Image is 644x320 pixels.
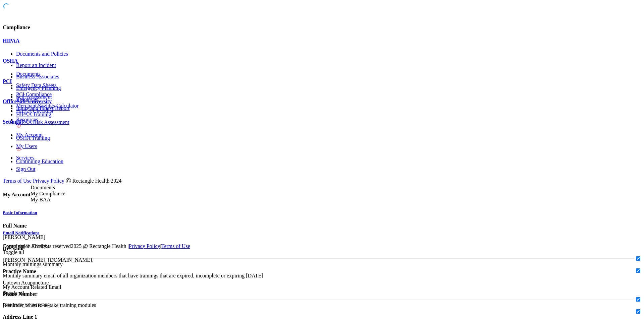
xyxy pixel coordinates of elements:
a: OfficeSafe University [3,99,641,105]
div: My Account Related Email [3,284,641,290]
a: Basic Information [3,210,641,215]
a: Terms of Use [161,243,190,249]
a: Merchant Savings Calculator [16,103,641,109]
img: danger-circle.6113f641.png [16,123,21,128]
a: PCI Compliance [16,91,641,98]
a: HIPAA Training [16,112,641,130]
a: Services [16,155,641,161]
p: [PERSON_NAME], [DOMAIN_NAME]. [3,257,641,263]
a: Email Notifications [3,230,641,236]
span: My BAA [31,197,51,202]
div: Monthly trainings summary [3,261,641,267]
b: Practice Name [3,268,36,274]
span: Ⓒ Rectangle Health 2024 [66,178,122,184]
div: Reminder when to re-take training modules [3,302,641,308]
p: Monthly summary email of all organization members that have trainings that are expired, incomplet... [3,273,641,279]
a: HIPAA [3,38,641,44]
a: My Account [16,132,641,138]
img: PMB logo [3,3,94,16]
p: OSHA Training [16,135,641,141]
div: Toggle all [3,290,641,296]
span: My Compliance [31,191,65,196]
a: Documents and Policies [16,51,641,57]
p: Uptown Acupuncture [3,280,641,286]
b: Full Name [3,223,27,229]
a: OSHA [3,58,641,64]
a: Settings [3,119,641,125]
h4: Compliance [3,24,641,30]
a: PCI [3,78,641,84]
a: Report an Incident [16,62,641,68]
a: Terms of Use [3,178,32,184]
b: Address Line 1 [3,314,37,320]
div: Toggle all [3,249,641,255]
p: [PERSON_NAME] [3,234,641,240]
div: Documents [3,185,641,191]
div: Copyright © All rights reserved 2025 @ Rectangle Health | | [3,243,641,249]
a: Continuing Education [16,158,641,165]
a: Safety Data Sheets [16,82,641,88]
a: Sign Out [16,166,641,172]
h4: My Account [3,192,31,198]
a: Privacy Policy [33,178,64,184]
a: Privacy Policy [129,243,160,249]
a: My Users [16,143,641,149]
a: Documents [16,71,641,77]
p: HIPAA Training [16,112,641,118]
